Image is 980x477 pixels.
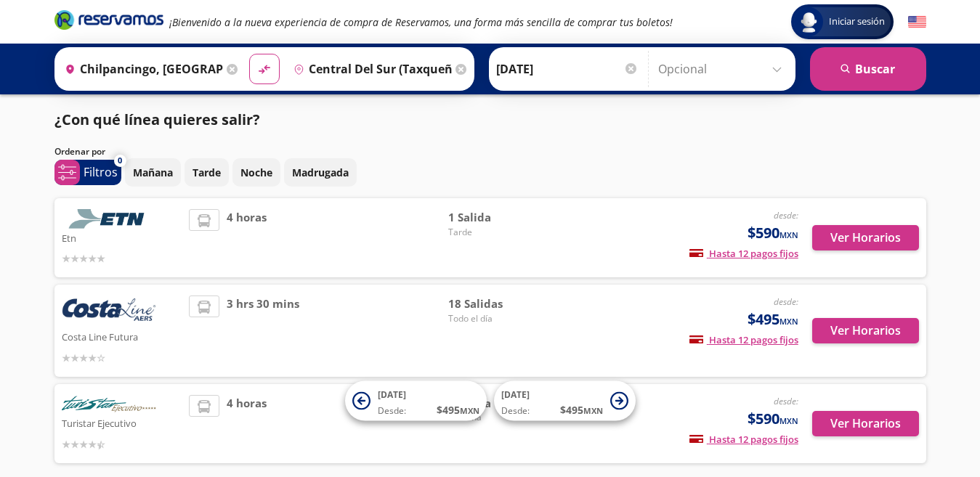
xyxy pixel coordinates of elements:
span: 1 Salida [448,209,550,226]
input: Buscar Origen [59,51,223,87]
span: Iniciar sesión [823,15,891,29]
button: [DATE]Desde:$495MXN [345,381,487,421]
span: 3 hrs 30 mins [227,295,299,366]
button: Ver Horarios [812,225,919,250]
span: [DATE] [501,388,530,401]
button: [DATE]Desde:$495MXN [494,381,636,421]
small: MXN [583,405,603,416]
p: ¿Con qué línea quieres salir? [54,109,260,131]
p: Tarde [193,165,221,180]
p: Turistar Ejecutivo [62,414,182,431]
p: Madrugada [292,165,349,180]
small: MXN [779,415,798,426]
span: 0 [118,155,122,167]
span: $495 [748,309,798,330]
em: desde: [774,295,798,308]
button: 0Filtros [54,160,121,185]
span: 4 horas [227,395,267,452]
span: Hasta 12 pagos fijos [689,247,798,260]
p: Filtros [84,163,118,181]
span: 18 Salidas [448,295,550,312]
span: $ 495 [560,402,603,417]
small: MXN [779,316,798,327]
small: MXN [460,405,479,416]
p: Mañana [133,165,173,180]
em: ¡Bienvenido a la nueva experiencia de compra de Reservamos, una forma más sencilla de comprar tus... [169,15,673,29]
span: $590 [748,408,798,430]
span: Desde: [501,404,530,417]
button: Buscar [810,47,926,91]
span: $ 495 [437,402,479,417]
span: Tarde [448,226,550,239]
em: desde: [774,209,798,221]
img: Turistar Ejecutivo [62,395,156,415]
em: desde: [774,395,798,407]
button: English [908,13,926,31]
p: Noche [240,165,272,180]
span: 4 horas [227,209,267,266]
button: Madrugada [284,158,357,187]
img: Costa Line Futura [62,295,156,327]
span: Hasta 12 pagos fijos [689,433,798,446]
input: Elegir Fecha [496,51,639,87]
input: Opcional [658,51,788,87]
p: Costa Line Futura [62,327,182,345]
a: Brand Logo [54,9,163,35]
button: Ver Horarios [812,411,919,436]
button: Mañana [125,158,181,187]
span: Desde: [378,404,406,417]
span: Hasta 12 pagos fijos [689,333,798,346]
button: Noche [232,158,280,187]
span: Todo el día [448,312,550,325]
span: $590 [748,222,798,244]
small: MXN [779,229,798,240]
p: Etn [62,229,182,246]
img: Etn [62,209,156,229]
i: Brand Logo [54,9,163,30]
span: [DATE] [378,388,406,401]
button: Ver Horarios [812,318,919,343]
input: Buscar Destino [288,51,452,87]
p: Ordenar por [54,145,105,158]
button: Tarde [185,158,229,187]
